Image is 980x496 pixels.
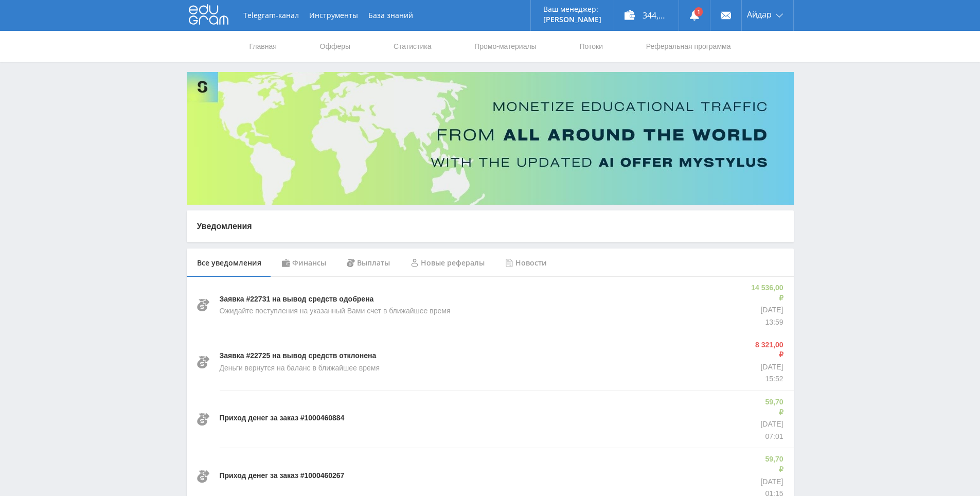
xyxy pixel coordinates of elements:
div: Новости [495,249,557,277]
p: [DATE] [750,305,783,315]
p: Ожидайте поступления на указанный Вами счет в ближайшее время [220,306,451,316]
p: 14 536,00 ₽ [750,283,783,303]
p: Ваш менеджер: [543,5,601,13]
p: 13:59 [750,317,783,328]
a: Офферы [319,31,352,62]
img: Banner [187,72,794,205]
p: Деньги вернутся на баланс в ближайшее время [220,363,380,374]
p: 59,70 ₽ [760,397,783,417]
a: Потоки [578,31,604,62]
p: [DATE] [753,362,783,373]
div: Выплаты [336,249,400,277]
p: Заявка #22725 на вывод средств отклонена [220,351,377,361]
p: [PERSON_NAME] [543,15,601,24]
a: Реферальная программа [645,31,732,62]
p: 07:01 [760,432,783,442]
div: Все уведомления [187,249,272,277]
div: Новые рефералы [400,249,495,277]
a: Статистика [393,31,433,62]
p: 59,70 ₽ [760,454,783,474]
p: Приход денег за заказ #1000460267 [220,471,345,481]
a: Промо-материалы [473,31,537,62]
p: [DATE] [760,477,783,487]
p: [DATE] [760,419,783,430]
p: Уведомления [197,221,783,232]
a: Главная [248,31,278,62]
p: Приход денег за заказ #1000460884 [220,413,345,423]
span: Айдар [747,10,772,19]
div: Финансы [272,249,336,277]
p: 15:52 [753,374,783,384]
p: Заявка #22731 на вывод средств одобрена [220,294,374,305]
p: 8 321,00 ₽ [753,340,783,360]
